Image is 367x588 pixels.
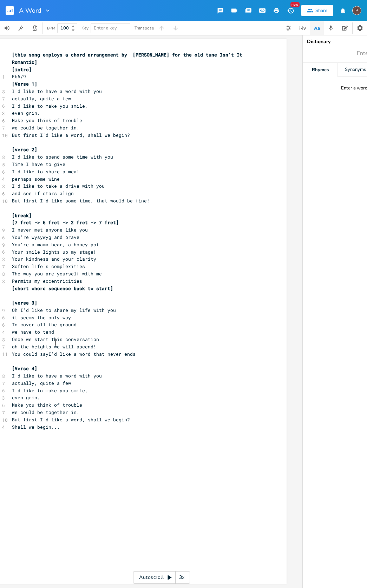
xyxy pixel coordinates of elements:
[12,168,79,175] span: I'd like to share a meal
[12,270,102,277] span: The way you are yourself with me
[12,314,71,321] span: it seems the only way
[135,26,154,30] div: Transpose
[12,387,88,394] span: I'd like to make you smile,
[12,336,99,342] span: Once we start this conversation
[12,285,113,292] span: [short chord sequence back to start]
[94,25,117,31] span: Enter a key
[47,26,55,30] div: BPM
[12,394,40,401] span: even grin.
[12,117,82,123] span: Make you think of trouble
[12,300,37,306] span: [verse 3]
[12,321,77,328] span: To cover all the ground
[12,212,32,219] span: [break]
[12,263,85,269] span: Soften life's complexities
[12,176,60,182] span: perhaps some wine
[12,409,79,415] span: we could be together in.
[12,424,60,430] span: Shall we begin...
[301,5,333,16] button: Share
[12,183,105,189] span: I'd like to take a drive with you
[12,278,82,284] span: Permits my eccentricities
[12,256,96,262] span: Your kindness and your clarity
[303,63,337,77] div: Rhymes
[12,234,79,240] span: You're wysywyg and brave
[352,2,361,19] button: P
[12,73,26,80] span: Eb6/9
[12,227,88,233] span: I never met anyone like you
[12,154,113,160] span: I'd like to spend some time with you
[12,219,119,226] span: [7 fret -> 5 fret -> 2 fret -> 7 fret]
[12,66,32,73] span: [intro]
[12,52,245,65] span: [this song employs a chord arrangement by [PERSON_NAME] for the old tune Isn't It Romantic]
[352,6,361,15] div: Paul H
[290,2,300,7] div: New
[12,373,102,379] span: I'd like to have a word with you
[81,26,89,30] div: Key
[12,307,116,313] span: Oh I'd like to share my life with you
[12,132,130,138] span: But first I'd like a word, shall we begin?
[12,343,96,350] span: oh the heights we will ascend!
[12,365,37,372] span: [Verse 4]
[12,329,54,335] span: we have to tend
[12,351,136,357] span: You could sayI'd like a word that never ends
[12,416,130,423] span: But first I'd like a word, shall we begin?
[12,146,37,153] span: [verse 2]
[12,95,71,102] span: actually, quite a few
[315,7,327,14] div: Share
[12,249,96,255] span: Your smile lights up my stage!
[12,110,40,116] span: even grin.
[19,7,41,14] span: A Word
[12,241,99,248] span: You're a mama bear, a honey pot
[133,571,190,584] div: Autoscroll
[12,103,88,109] span: I'd like to make you smile,
[12,161,65,167] span: Time I have to give
[12,198,150,204] span: But first I'd like some time, that would be fine!
[176,571,188,584] div: 3x
[12,88,102,94] span: I'd like to have a word with you
[12,81,37,87] span: [Verse 1]
[12,190,74,196] span: and see if stars align
[12,402,82,408] span: Make you think of trouble
[12,125,79,131] span: we could be together in.
[283,4,297,17] button: New
[12,380,71,386] span: actually, quite a few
